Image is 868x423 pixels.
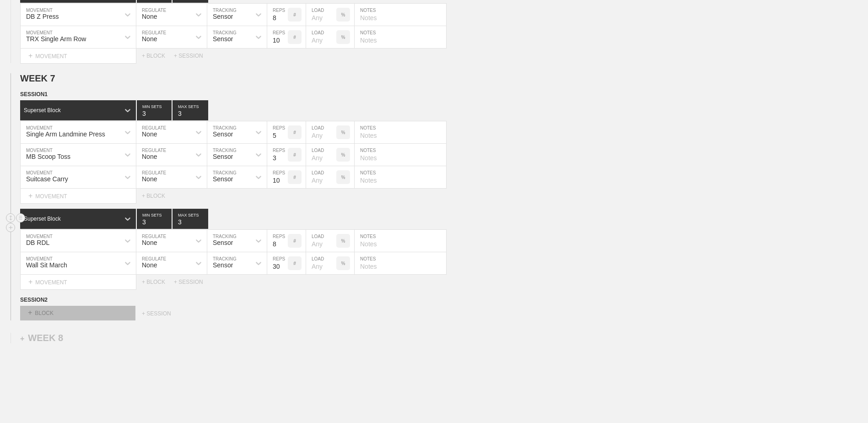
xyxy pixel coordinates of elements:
[355,4,446,26] input: Notes
[293,12,296,17] p: #
[26,130,105,138] div: Single Arm Landmine Press
[142,35,157,43] div: None
[20,49,136,64] div: MOVEMENT
[24,107,61,114] div: Superset Block
[20,306,135,320] div: BLOCK
[341,152,345,157] p: %
[822,379,868,423] iframe: Chat Widget
[341,35,345,40] p: %
[26,13,59,20] div: DB Z Press
[173,100,208,120] input: None
[28,192,32,200] span: +
[20,333,63,343] div: WEEK 8
[174,53,210,59] div: + SESSION
[306,121,336,143] input: Any
[20,297,48,303] span: SESSION 2
[142,130,157,138] div: None
[341,239,345,244] p: %
[20,275,136,290] div: MOVEMENT
[174,279,210,285] div: + SESSION
[142,175,157,183] div: None
[213,239,233,246] div: Sensor
[20,189,136,204] div: MOVEMENT
[341,261,345,266] p: %
[213,35,233,43] div: Sensor
[293,130,296,135] p: #
[142,239,157,246] div: None
[293,175,296,180] p: #
[293,35,296,40] p: #
[213,175,233,183] div: Sensor
[26,35,86,43] div: TRX Single Arm Row
[293,261,296,266] p: #
[26,153,70,160] div: MB Scoop Toss
[306,252,336,274] input: Any
[213,153,233,160] div: Sensor
[306,144,336,166] input: Any
[306,166,336,188] input: Any
[142,13,157,20] div: None
[355,121,446,143] input: Notes
[28,309,32,316] span: +
[28,278,32,286] span: +
[142,153,157,160] div: None
[293,239,296,244] p: #
[173,209,208,229] input: None
[20,73,55,83] span: WEEK 7
[355,144,446,166] input: Notes
[341,175,345,180] p: %
[142,193,174,199] div: + BLOCK
[142,279,174,285] div: + BLOCK
[355,26,446,48] input: Notes
[24,216,61,222] div: Superset Block
[293,152,296,157] p: #
[306,230,336,252] input: Any
[26,261,67,269] div: Wall Sit March
[306,26,336,48] input: Any
[213,13,233,20] div: Sensor
[355,166,446,188] input: Notes
[26,239,49,246] div: DB RDL
[341,12,345,17] p: %
[20,91,48,98] span: SESSION 1
[355,252,446,274] input: Notes
[142,310,183,320] div: + SESSION
[26,175,68,183] div: Suitcase Carry
[20,335,24,342] span: +
[142,53,174,59] div: + BLOCK
[306,4,336,26] input: Any
[355,230,446,252] input: Notes
[341,130,345,135] p: %
[28,52,32,60] span: +
[213,261,233,269] div: Sensor
[142,261,157,269] div: None
[213,130,233,138] div: Sensor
